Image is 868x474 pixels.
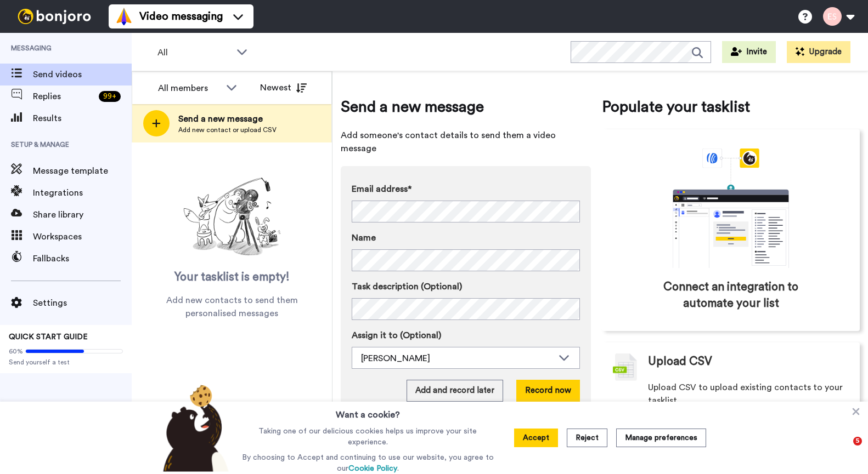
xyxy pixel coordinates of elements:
[178,125,277,134] span: Add new contact or upload CSV
[648,381,849,407] span: Upload CSV to upload existing contacts to your tasklist
[352,329,580,342] label: Assign it to (Optional)
[33,186,132,199] span: Integrations
[341,129,591,155] span: Add someone's contact details to send them a video message
[352,231,376,244] span: Name
[239,452,497,474] p: By choosing to Accept and continuing to use our website, you agree to our .
[33,296,132,310] span: Settings
[33,112,132,125] span: Results
[148,294,315,320] span: Add new contacts to send them personalised messages
[33,90,94,103] span: Replies
[649,279,813,312] span: Connect an integration to automate your list
[178,112,277,125] span: Send a new message
[336,402,400,421] h3: Want a cookie?
[177,173,287,261] img: ready-set-action.png
[613,353,637,381] img: csv-grey.png
[853,437,862,446] span: 5
[33,68,132,81] span: Send videos
[348,465,397,472] a: Cookie Policy
[115,8,133,25] img: vm-color.svg
[514,429,558,447] button: Accept
[33,230,132,243] span: Workspaces
[9,347,23,356] span: 60%
[567,429,607,447] button: Reject
[99,91,121,102] div: 99 +
[157,46,231,59] span: All
[352,182,580,196] label: Email address*
[158,82,221,95] div: All members
[252,77,315,99] button: Newest
[153,384,234,472] img: bear-with-cookie.png
[407,380,503,402] button: Add and record later
[33,252,132,265] span: Fallbacks
[239,426,497,448] p: Taking one of our delicious cookies helps us improve your site experience.
[9,333,88,341] span: QUICK START GUIDE
[174,269,290,285] span: Your tasklist is empty!
[139,9,223,24] span: Video messaging
[722,41,776,63] button: Invite
[352,280,580,293] label: Task description (Optional)
[831,437,857,463] iframe: Intercom live chat
[787,41,850,63] button: Upgrade
[516,380,580,402] button: Record now
[361,352,553,365] div: [PERSON_NAME]
[33,208,132,221] span: Share library
[13,9,95,24] img: bj-logo-header-white.svg
[602,96,860,118] span: Populate your tasklist
[649,149,813,268] div: animation
[9,358,123,367] span: Send yourself a test
[33,164,132,178] span: Message template
[341,96,591,118] span: Send a new message
[648,353,712,370] span: Upload CSV
[616,429,706,447] button: Manage preferences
